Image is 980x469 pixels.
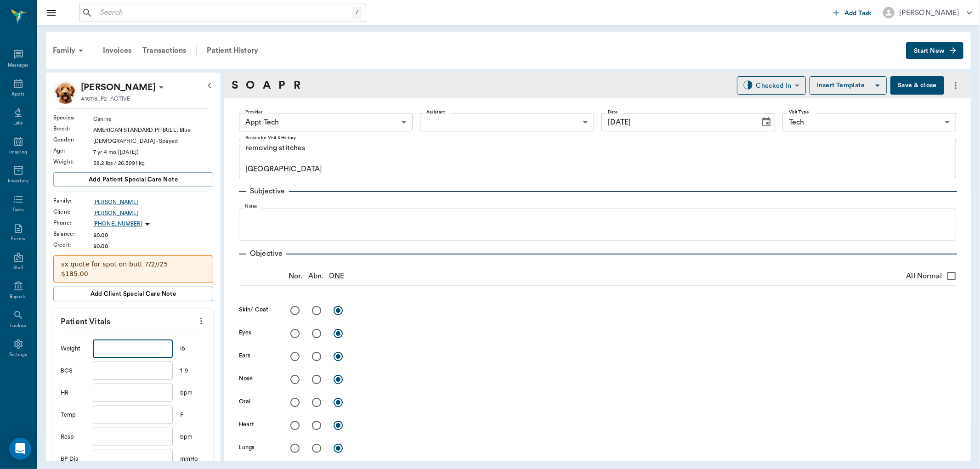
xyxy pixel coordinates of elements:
p: Patient Vitals [53,309,213,332]
p: Objective [246,248,286,259]
div: Credit : [53,241,93,249]
div: Client : [53,208,93,216]
div: 1-9 [180,367,206,375]
div: Messages [8,62,29,69]
div: Open Intercom Messenger [9,438,31,460]
div: bpm [180,433,206,441]
div: $0.00 [93,231,213,239]
button: Add patient Special Care Note [53,172,213,187]
div: Family [47,40,92,62]
div: Phone : [53,219,93,227]
div: Canine [93,115,213,123]
button: [PERSON_NAME] [876,4,980,21]
button: Close drawer [42,4,61,22]
button: Insert Template [810,76,887,95]
div: Inventory [8,178,28,185]
label: Heart [239,420,255,429]
div: Species : [53,113,93,122]
div: 58.2 lbs / 26.3991 kg [93,159,213,167]
div: mmHg [180,455,206,463]
a: O [246,77,255,94]
div: F [180,411,206,419]
div: Staff [13,265,23,271]
label: Lungs [239,443,255,452]
div: BP Dia [61,455,85,463]
p: [PHONE_NUMBER] [93,220,142,228]
label: Reason for Visit & History [245,135,296,141]
div: lb [180,345,206,353]
label: Eyes [239,328,251,337]
button: Choose date, selected date is Sep 2, 2025 [757,113,776,131]
button: Add Task [830,4,876,21]
span: All Normal [906,271,942,282]
div: Weight [61,345,85,353]
div: HR [61,389,85,397]
div: Resp [61,433,85,441]
div: Forms [11,236,25,243]
span: Add patient Special Care Note [89,175,178,185]
img: Profile Image [53,80,77,104]
div: Settings [9,351,28,358]
p: sx quote for spot on butt 7/2//25 $185.00 [61,260,205,279]
div: Appt Tech [239,113,413,131]
div: Lookup [10,322,26,329]
a: R [294,77,300,94]
span: Add client Special Care Note [91,289,176,299]
div: Weight : [53,158,93,166]
div: Tech [782,113,956,131]
input: MM/DD/YYYY [601,113,754,131]
label: Date [608,109,617,115]
div: Balance : [53,230,93,238]
p: Abn. [308,271,324,282]
label: Visit Type [789,109,809,115]
div: BELLA Durmon [81,80,156,95]
div: Labs [13,120,23,127]
label: Skin/ Coat [239,305,268,314]
a: Transactions [137,40,192,62]
button: Save & close [890,76,944,95]
button: Start New [906,42,963,59]
textarea: removing stitches [GEOGRAPHIC_DATA] [245,143,950,175]
div: BCS [61,367,85,375]
div: [DEMOGRAPHIC_DATA] - Spayed [93,137,213,145]
div: Gender : [53,136,93,144]
p: #10118_P2 - ACTIVE [81,95,130,103]
p: Nor. [289,271,303,282]
input: Search [96,6,352,19]
div: $0.00 [93,242,213,250]
label: Nose [239,374,253,383]
label: Assistant [426,109,445,115]
div: Age : [53,147,93,155]
div: Appts [11,91,24,98]
a: P [278,77,285,94]
label: Oral [239,397,250,406]
div: Breed : [53,124,93,133]
a: S [232,77,238,94]
p: DNE [329,271,344,282]
div: Tasks [12,207,24,214]
div: Temp [61,411,85,419]
label: Ears [239,351,250,360]
button: more [948,78,963,93]
div: AMERICAN STANDARD PITBULL, Blue [93,126,213,134]
p: [PERSON_NAME] [81,80,156,95]
div: Reports [10,294,27,300]
label: Notes [245,203,257,210]
a: Patient History [201,40,264,62]
a: A [263,77,271,94]
div: Imaging [9,149,27,156]
a: [PERSON_NAME] [93,209,213,217]
p: Subjective [246,186,289,197]
div: [PERSON_NAME] [93,198,213,206]
div: Checked In [756,80,792,91]
button: more [194,313,209,329]
button: Add client Special Care Note [53,287,213,301]
div: Family : [53,197,93,205]
div: 7 yr 4 mo ([DATE]) [93,148,213,156]
div: / [352,6,362,19]
a: Invoices [97,40,137,62]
